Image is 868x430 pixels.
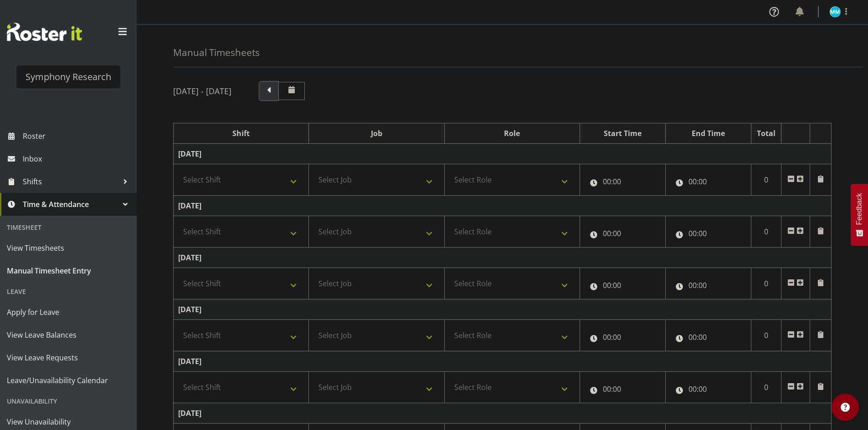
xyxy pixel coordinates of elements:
span: Feedback [855,193,863,225]
span: Roster [23,129,132,143]
span: Leave/Unavailability Calendar [7,374,130,387]
a: View Leave Requests [2,346,134,369]
a: Manual Timesheet Entry [2,259,134,282]
input: Click to select... [670,328,746,346]
span: Apply for Leave [7,305,130,319]
input: Click to select... [585,224,661,243]
span: View Leave Requests [7,351,130,364]
input: Click to select... [585,328,661,346]
input: Click to select... [585,276,661,294]
td: [DATE] [174,248,832,268]
input: Click to select... [670,172,746,191]
span: Shifts [23,175,118,188]
img: Rosterit website logo [7,23,82,41]
div: Job [313,128,439,139]
img: murphy-mulholland11450.jpg [830,6,841,17]
div: Start Time [585,128,661,139]
span: Time & Attendance [23,197,118,211]
td: 0 [751,216,781,248]
input: Click to select... [585,172,661,191]
input: Click to select... [670,224,746,243]
td: [DATE] [174,196,832,216]
td: 0 [751,372,781,403]
td: [DATE] [174,403,832,424]
input: Click to select... [585,380,661,398]
a: Apply for Leave [2,301,134,324]
a: Leave/Unavailability Calendar [2,369,134,392]
td: 0 [751,268,781,299]
div: Role [449,128,575,139]
div: Shift [178,128,304,139]
div: Total [756,128,777,139]
td: [DATE] [174,144,832,164]
button: Feedback - Show survey [851,184,868,246]
span: Manual Timesheet Entry [7,264,130,278]
div: Leave [2,282,134,301]
h5: [DATE] - [DATE] [173,86,231,96]
img: help-xxl-2.png [841,403,850,412]
a: View Leave Balances [2,324,134,346]
input: Click to select... [670,380,746,398]
div: Unavailability [2,392,134,410]
a: View Timesheets [2,237,134,259]
span: Inbox [23,152,132,166]
td: 0 [751,320,781,351]
td: [DATE] [174,351,832,372]
span: View Leave Balances [7,328,130,342]
div: End Time [670,128,746,139]
td: 0 [751,164,781,196]
span: View Timesheets [7,241,130,255]
input: Click to select... [670,276,746,294]
td: [DATE] [174,299,832,320]
h4: Manual Timesheets [173,47,260,58]
span: View Unavailability [7,415,130,429]
div: Timesheet [2,218,134,237]
div: Symphony Research [26,70,111,84]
